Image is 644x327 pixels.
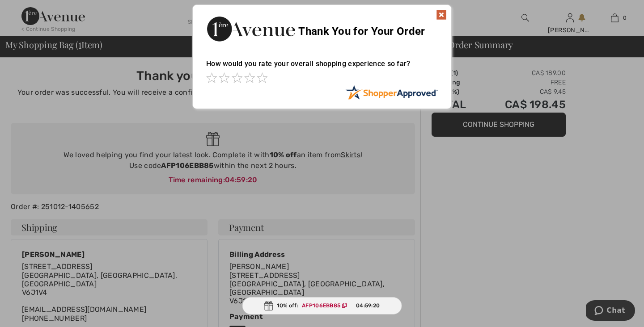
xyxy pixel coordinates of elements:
[302,302,340,309] ins: AFP106EBB85
[298,25,425,38] span: Thank You for Your Order
[242,297,402,314] div: 10% off:
[206,50,438,85] div: How would you rate your overall shopping experience so far?
[356,302,380,310] span: 04:59:20
[21,6,39,14] span: Chat
[436,9,447,20] img: x
[264,301,273,310] img: Gift.svg
[206,14,296,44] img: Thank You for Your Order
